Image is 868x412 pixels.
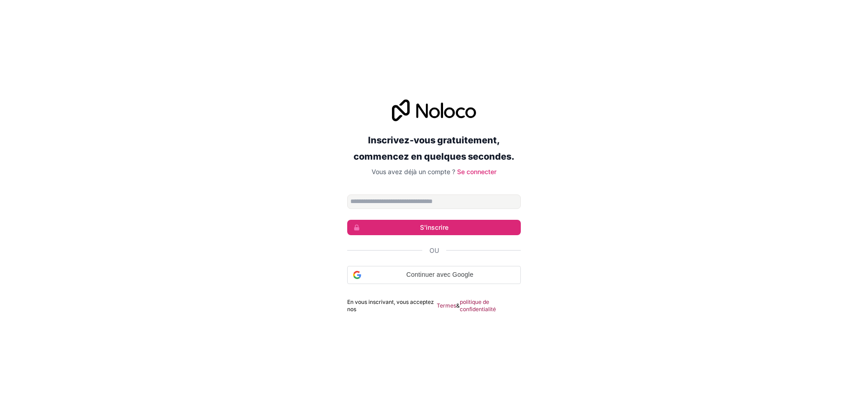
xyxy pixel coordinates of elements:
div: Continuer avec Google [347,266,521,284]
font: politique de confidentialité [460,298,496,313]
button: S'inscrire [347,220,521,235]
a: politique de confidentialité [460,298,521,313]
font: Inscrivez-vous gratuitement, commencez en quelques secondes. [354,135,514,162]
font: Termes [437,302,456,309]
font: Vous avez déjà un compte ? [372,168,455,175]
a: Termes [437,302,456,309]
a: Se connecter [457,168,496,175]
font: S'inscrire [420,223,448,231]
font: Continuer avec Google [406,271,473,278]
font: & [456,302,460,309]
font: En vous inscrivant, vous acceptez nos [347,298,434,313]
input: Adresse email [347,194,521,209]
font: Ou [429,246,439,254]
